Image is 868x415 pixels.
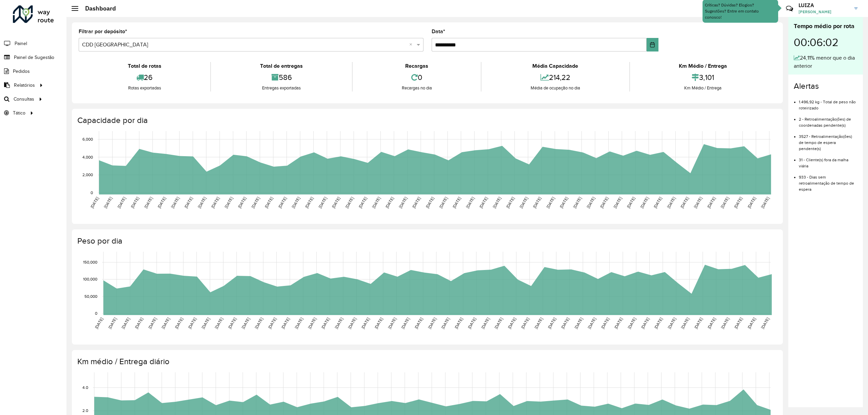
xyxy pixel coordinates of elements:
text: [DATE] [425,196,435,209]
text: [DATE] [707,317,716,330]
text: 2,000 [82,173,93,177]
text: [DATE] [639,196,649,209]
text: [DATE] [747,196,756,209]
div: Total de rotas [80,62,209,70]
text: [DATE] [600,317,610,330]
div: Recargas no dia [354,85,479,91]
text: [DATE] [371,196,381,209]
text: [DATE] [520,317,530,330]
text: [DATE] [344,196,354,209]
text: [DATE] [747,317,756,330]
text: 6,000 [82,137,93,141]
text: [DATE] [427,317,437,330]
text: [DATE] [599,196,609,209]
text: [DATE] [586,196,595,209]
text: [DATE] [387,317,397,330]
text: [DATE] [494,317,504,330]
text: [DATE] [613,317,623,330]
text: [DATE] [547,317,557,330]
li: 933 - Dias sem retroalimentação de tempo de espera [799,169,857,192]
text: [DATE] [277,196,287,209]
text: [DATE] [103,196,113,209]
text: [DATE] [467,317,477,330]
text: [DATE] [398,196,408,209]
text: [DATE] [358,196,368,209]
text: [DATE] [251,196,260,209]
text: [DATE] [307,317,317,330]
text: [DATE] [318,196,328,209]
text: [DATE] [760,317,770,330]
text: [DATE] [559,196,569,209]
text: [DATE] [183,196,193,209]
text: [DATE] [720,196,730,209]
li: 31 - Cliente(s) fora da malha viária [799,152,857,169]
text: [DATE] [384,196,394,209]
text: [DATE] [143,196,153,209]
span: Pedidos [13,68,30,75]
text: [DATE] [224,196,234,209]
div: 0 [354,70,479,85]
text: [DATE] [291,196,301,209]
text: [DATE] [214,317,224,330]
li: 2 - Retroalimentação(ões) de coordenadas pendente(s) [799,111,857,128]
text: [DATE] [94,317,104,330]
text: [DATE] [534,317,544,330]
text: [DATE] [667,317,677,330]
text: [DATE] [237,196,247,209]
span: Painel [15,40,27,47]
li: 1.496,92 kg - Total de peso não roteirizado [799,94,857,111]
text: [DATE] [187,317,197,330]
text: [DATE] [347,317,357,330]
div: 214,22 [483,70,627,85]
div: Tempo médio por rota [794,22,857,31]
div: 24,11% menor que o dia anterior [794,54,857,70]
text: [DATE] [532,196,542,209]
text: 2.0 [82,409,88,413]
text: [DATE] [374,317,383,330]
text: [DATE] [147,317,157,330]
text: [DATE] [680,317,690,330]
text: [DATE] [280,317,290,330]
text: 50,000 [84,294,97,298]
text: [DATE] [574,317,584,330]
text: [DATE] [360,317,370,330]
text: [DATE] [320,317,330,330]
div: 3,101 [632,70,774,85]
text: [DATE] [117,196,126,209]
text: [DATE] [334,317,343,330]
text: [DATE] [294,317,304,330]
label: Data [432,27,445,36]
text: 100,000 [83,277,97,282]
div: Total de entregas [213,62,350,70]
text: [DATE] [733,196,743,209]
text: [DATE] [507,317,517,330]
text: [DATE] [478,196,488,209]
text: 0 [95,311,97,315]
text: [DATE] [452,196,461,209]
text: [DATE] [546,196,555,209]
span: [PERSON_NAME] [798,9,849,15]
text: [DATE] [210,196,220,209]
text: [DATE] [560,317,570,330]
text: [DATE] [519,196,529,209]
div: 00:06:02 [794,31,857,54]
div: Média de ocupação no dia [483,85,627,91]
text: [DATE] [157,196,166,209]
text: [DATE] [411,196,421,209]
text: [DATE] [107,317,117,330]
text: [DATE] [227,317,237,330]
text: [DATE] [465,196,475,209]
label: Filtrar por depósito [79,27,127,36]
text: [DATE] [170,196,180,209]
text: [DATE] [733,317,743,330]
text: [DATE] [760,196,770,209]
li: 3527 - Retroalimentação(ões) de tempo de espera pendente(s) [799,128,857,152]
span: Clear all [409,41,415,49]
text: [DATE] [706,196,716,209]
text: [DATE] [241,317,251,330]
text: [DATE] [587,317,597,330]
text: [DATE] [304,196,314,209]
text: [DATE] [267,317,277,330]
text: [DATE] [438,196,448,209]
button: Choose Date [647,38,659,51]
